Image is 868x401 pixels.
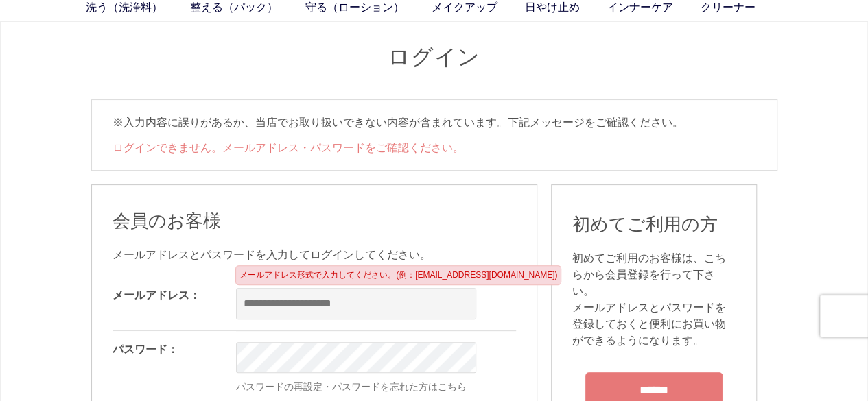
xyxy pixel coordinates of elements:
div: メールアドレスとパスワードを入力してログインしてください。 [113,247,516,263]
li: ログインできません。メールアドレス・パスワードをご確認ください。 [113,140,756,156]
p: ※入力内容に誤りがあるか、当店でお取り扱いできない内容が含まれています。下記メッセージをご確認ください。 [113,114,756,132]
span: 会員のお客様 [113,210,221,231]
div: メールアドレス形式で入力してください。(例：[EMAIL_ADDRESS][DOMAIN_NAME]) [235,265,561,285]
label: パスワード： [113,343,178,355]
label: メールアドレス： [113,289,200,301]
h1: ログイン [91,42,777,72]
span: 初めてご利用の方 [572,214,718,234]
div: 初めてご利用のお客様は、こちらから会員登録を行って下さい。 メールアドレスとパスワードを登録しておくと便利にお買い物ができるようになります。 [572,250,736,349]
a: パスワードの再設定・パスワードを忘れた方はこちら [236,381,467,392]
